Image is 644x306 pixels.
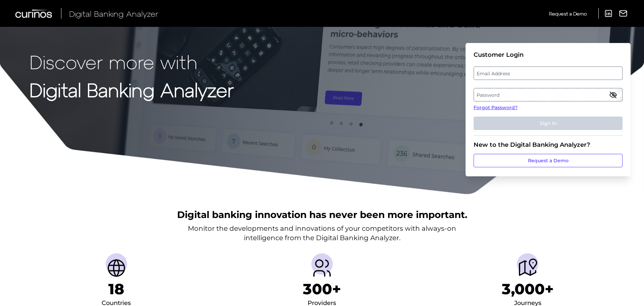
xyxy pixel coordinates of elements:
span: Request a Demo [549,11,587,16]
img: Providers [311,257,333,279]
a: Forgot Password? [474,104,623,111]
a: Request a Demo [474,154,623,167]
p: Monitor the developments and innovations of your competitors with always-on intelligence from the... [188,224,456,243]
img: Curinos [15,9,53,18]
button: Sign In [474,117,623,130]
strong: Digital Banking Analyzer [30,78,234,101]
label: Password [474,89,622,101]
img: Countries [106,257,127,279]
h1: 3,000+ [502,280,554,298]
h1: 300+ [303,280,341,298]
p: Discover more with [30,51,234,72]
a: Request a Demo [549,8,587,19]
div: New to the Digital Banking Analyzer? [474,141,623,148]
h1: 18 [108,280,124,298]
label: Email Address [474,67,622,79]
div: Customer Login [474,51,623,58]
img: Journeys [517,257,538,279]
span: Digital Banking Analyzer [69,9,158,18]
h2: Digital banking innovation has never been more important. [177,208,467,221]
